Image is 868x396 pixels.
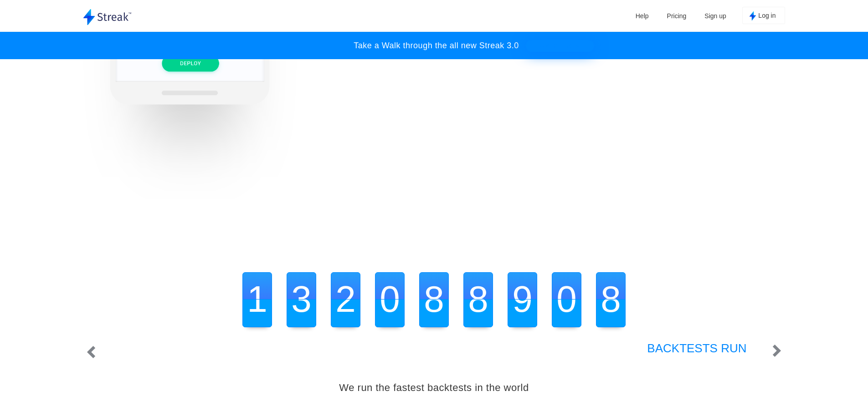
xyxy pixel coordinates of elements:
p: Take a Walk through the all new Streak 3.0 [344,41,519,51]
span: 1 [247,279,267,320]
span: 9 [512,279,533,320]
span: 2 [335,279,356,320]
span: 0 [556,279,577,320]
img: kite_logo [750,11,756,20]
button: WATCH NOW [526,40,594,52]
button: Log in [742,7,785,24]
img: right_arrow [772,345,781,357]
span: 8 [468,279,488,320]
a: Pricing [663,9,691,23]
a: Help [631,9,653,23]
span: 8 [601,279,621,320]
button: right_arrow [769,344,785,359]
span: 3 [291,279,312,320]
button: left_arrow [83,344,100,359]
img: logo [83,9,132,25]
img: left_arrow [87,346,96,358]
span: 8 [424,279,444,320]
span: Log in [758,12,776,20]
a: Sign up [700,9,730,23]
h3: BACKTESTS RUN [122,341,747,355]
div: We run the fastest backtests in the world [92,370,776,396]
span: 0 [380,279,400,320]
